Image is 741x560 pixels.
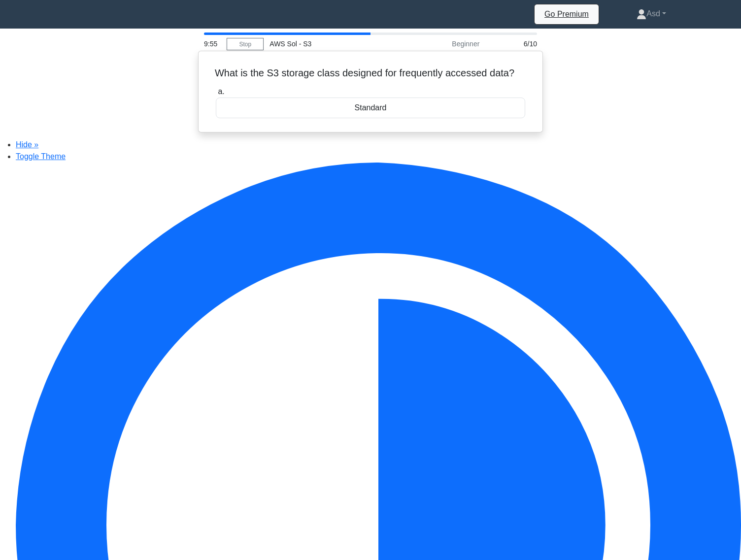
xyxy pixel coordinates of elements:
[227,38,264,50] a: Stop
[215,67,526,80] h5: What is the S3 storage class designed for frequently accessed data?
[485,35,543,53] div: 6/10
[16,140,38,149] a: Hide »
[216,98,525,118] div: Standard
[399,35,485,53] div: Beginner
[198,35,227,53] div: 9:55
[539,8,595,20] a: Go Premium
[264,35,399,53] div: AWS Sol - S3
[218,87,224,96] span: a.
[613,4,690,24] a: Asd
